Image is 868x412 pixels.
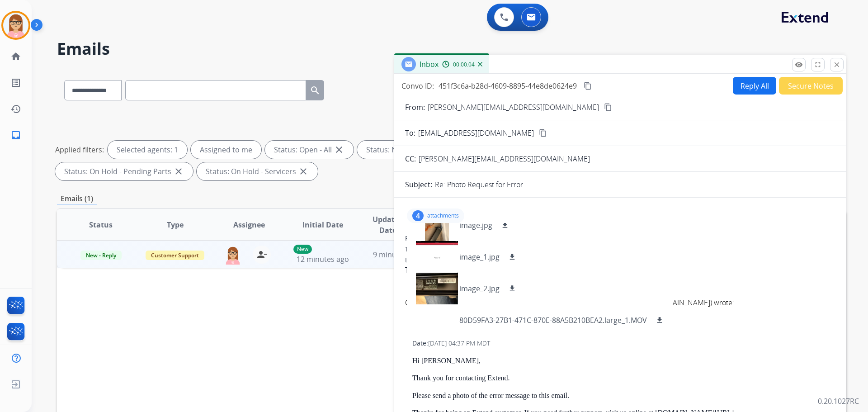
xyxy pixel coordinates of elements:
mat-icon: person_remove [256,249,267,260]
p: Hi [PERSON_NAME], [412,357,835,365]
mat-icon: fullscreen [814,61,822,69]
p: On [DATE] 3:37:17 PM, ( ) wrote: [405,297,835,308]
mat-icon: home [10,51,21,62]
mat-icon: close [298,166,309,177]
div: Status: Open - All [265,141,354,159]
div: Date: [412,339,835,348]
p: 0.20.1027RC [818,396,859,407]
div: Status: On Hold - Pending Parts [55,162,193,180]
mat-icon: content_copy [539,129,547,137]
p: To: [405,128,415,138]
p: Re: Photo Request for Error [435,179,523,190]
div: Date: [405,256,835,265]
span: Assignee [233,219,265,230]
span: 451f3c6a-b28d-4609-8895-44e8de0624e9 [439,81,577,91]
div: Selected agents: 1 [108,141,187,159]
div: To: [405,245,835,254]
h2: Emails [57,40,846,58]
p: 80D59FA3-27B1-471C-870E-88A5B210BEA2.large_1.MOV [459,315,647,326]
p: Emails (1) [57,193,97,204]
span: 9 minutes ago [373,250,421,260]
mat-icon: remove_red_eye [795,61,803,69]
p: Applied filters: [55,144,104,155]
span: Updated Date [368,214,409,236]
p: [PERSON_NAME][EMAIL_ADDRESS][DOMAIN_NAME] [428,102,599,113]
mat-icon: inbox [10,130,21,141]
mat-icon: history [10,104,21,114]
mat-icon: content_copy [584,82,592,90]
span: Initial Date [302,219,343,230]
mat-icon: download [656,316,664,324]
mat-icon: close [833,61,841,69]
p: Please send a photo of the error message to this email. [412,392,835,400]
div: Status: On Hold - Servicers [197,162,318,180]
div: 4 [412,210,424,221]
span: The Screen shot and pictures of the failed battery are attached. [405,265,835,308]
p: New [293,245,312,254]
span: 00:00:04 [453,61,475,68]
mat-icon: list_alt [10,77,21,88]
span: Inbox [420,59,439,69]
mat-icon: search [310,85,321,96]
span: 12 minutes ago [297,254,349,264]
img: agent-avatar [224,246,242,265]
p: image.jpg [459,220,492,231]
div: Assigned to me [191,141,261,159]
mat-icon: download [501,221,509,229]
span: New - Reply [80,251,122,260]
p: From: [405,102,425,113]
p: image_2.jpg [459,283,500,294]
span: Type [167,219,184,230]
p: image_1.jpg [459,251,500,262]
img: avatar [3,13,28,38]
span: [EMAIL_ADDRESS][DOMAIN_NAME] [418,128,534,138]
p: Thank you for contacting Extend. [412,374,835,382]
mat-icon: close [173,166,184,177]
div: Status: New - Initial [357,141,453,159]
p: CC: [405,153,416,164]
div: From: [405,234,835,243]
span: Status [89,219,113,230]
mat-icon: close [334,144,344,155]
p: Convo ID: [401,81,434,91]
mat-icon: download [508,253,516,261]
p: attachments [427,212,459,219]
p: Subject: [405,179,432,190]
span: Customer Support [146,251,204,260]
button: Secure Notes [779,77,843,95]
button: Reply All [733,77,776,95]
span: [DATE] 04:37 PM MDT [428,339,490,347]
span: [PERSON_NAME][EMAIL_ADDRESS][DOMAIN_NAME] [419,154,590,164]
mat-icon: download [508,284,516,293]
mat-icon: content_copy [604,103,612,111]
